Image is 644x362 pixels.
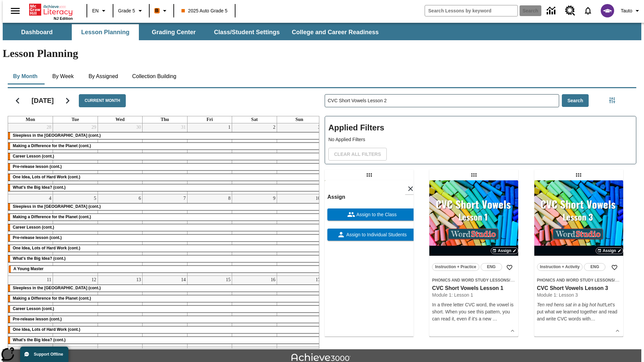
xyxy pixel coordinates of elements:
[13,185,66,190] span: What's the Big Idea? (cont.)
[32,97,54,105] h2: [DATE]
[205,116,214,123] a: Friday
[425,5,518,16] input: search field
[98,123,143,194] td: July 30, 2025
[13,296,91,301] span: Making a Difference for the Planet (cont.)
[435,263,476,270] span: Instruction + Practice
[135,347,142,355] a: August 20, 2025
[537,277,621,284] span: Topic: Phonics and Word Study Lessons/CVC Short Vowels
[8,123,53,194] td: July 28, 2025
[159,116,170,123] a: Thursday
[8,306,322,312] div: Career Lesson (cont.)
[8,295,322,302] div: Making a Difference for the Planet (cont.)
[8,194,53,276] td: August 4, 2025
[269,276,277,284] a: August 16, 2025
[135,276,142,284] a: August 13, 2025
[537,302,605,307] em: Ten red hens sat in a big hot hut!
[152,5,171,17] button: Boost Class color is orange. Change class color
[53,276,98,347] td: August 12, 2025
[432,263,479,271] button: Instruction + Practice
[432,301,516,322] div: In a three letter CVC word, the vowel is short. When you see this pattern, you can read it, even ...
[588,316,591,321] span: h
[224,276,232,284] a: August 15, 2025
[429,180,518,337] div: lesson details
[590,263,599,270] span: ENG
[181,7,228,14] span: 2025 Auto Grade 5
[269,347,277,355] a: August 23, 2025
[618,5,644,17] button: Profile/Settings
[605,94,619,107] button: Filters Side menu
[562,94,589,107] button: Search
[187,123,232,194] td: August 1, 2025
[579,2,597,19] a: Notifications
[13,246,80,250] span: One Idea, Lots of Hard Work (cont.)
[143,276,187,347] td: August 14, 2025
[469,170,479,180] div: Draggable lesson: CVC Short Vowels Lesson 1
[325,180,414,337] div: lesson details
[92,7,99,14] span: EN
[325,116,636,164] div: Applied Filters
[143,194,187,276] td: August 7, 2025
[227,194,232,202] a: August 8, 2025
[608,261,621,274] button: Add to Favorites
[98,276,143,347] td: August 13, 2025
[70,116,80,123] a: Tuesday
[180,276,187,284] a: August 14, 2025
[8,143,322,149] div: Making a Difference for the Planet (cont.)
[8,224,322,231] div: Career Lesson (cont.)
[59,92,76,109] button: Next
[182,194,187,202] a: August 7, 2025
[13,235,62,240] span: Pre-release lesson (cont.)
[187,276,232,347] td: August 15, 2025
[232,123,277,194] td: August 2, 2025
[224,347,232,355] a: August 22, 2025
[90,123,98,131] a: July 29, 2025
[8,174,322,181] div: One Idea, Lots of Hard Work (cont.)
[492,316,497,321] span: …
[9,266,321,273] div: A Young Master
[543,2,561,20] a: Data Center
[54,16,73,20] span: NJ Edition
[601,4,614,17] img: avatar image
[13,266,44,271] span: A Young Master
[90,276,98,284] a: August 12, 2025
[135,123,142,131] a: July 30, 2025
[327,208,416,221] button: Assign to the Class
[46,276,53,284] a: August 11, 2025
[8,214,322,221] div: Making a Difference for the Planet (cont.)
[8,337,322,344] div: What's the Big Idea? (cont.)
[143,123,187,194] td: July 31, 2025
[8,184,322,191] div: What's the Big Idea? (cont.)
[13,133,101,138] span: Sleepless in the Animal Kingdom (cont.)
[8,255,322,262] div: What's the Big Idea? (cont.)
[93,194,98,202] a: August 5, 2025
[8,68,43,84] button: By Month
[510,278,545,283] span: CVC Short Vowels
[137,194,142,202] a: August 6, 2025
[53,194,98,276] td: August 5, 2025
[314,194,322,202] a: August 10, 2025
[621,7,632,14] span: Tauto
[3,24,385,40] div: SubNavbar
[232,276,277,347] td: August 16, 2025
[498,248,511,254] span: Assign
[432,277,516,284] span: Topic: Phonics and Word Study Lessons/CVC Short Vowels
[325,95,559,107] input: Search Lessons By Keyword
[8,132,322,139] div: Sleepless in the Animal Kingdom (cont.)
[13,164,62,169] span: Pre-release lesson (cont.)
[13,256,66,261] span: What's the Big Idea? (cont.)
[327,229,416,241] button: Assign to Individual Students
[8,203,322,210] div: Sleepless in the Animal Kingdom (cont.)
[597,2,618,19] button: Select a new avatar
[491,247,518,254] button: Assign Choose Dates
[13,154,54,159] span: Career Lesson (cont.)
[345,231,407,238] span: Assign to Individual Students
[503,261,516,274] button: Add to Favorites
[114,116,126,123] a: Wednesday
[327,192,416,202] h6: Assign
[29,3,73,16] a: Home
[314,276,322,284] a: August 17, 2025
[614,277,620,283] span: /
[46,68,80,84] button: By Week
[432,285,516,292] h3: CVC Short Vowels Lesson 1
[20,347,68,362] button: Support Offline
